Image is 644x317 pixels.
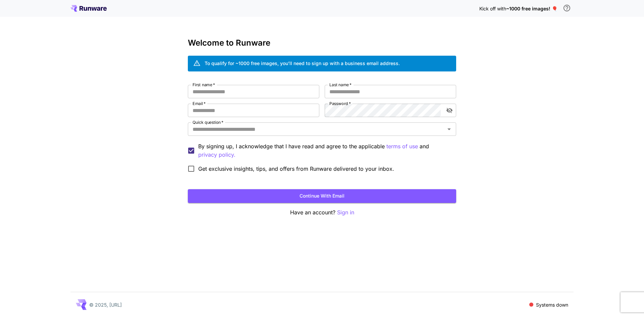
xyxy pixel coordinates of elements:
label: Quick question [193,119,223,125]
h3: Welcome to Runware [188,38,456,48]
span: ~1000 free images! 🎈 [506,6,557,11]
button: By signing up, I acknowledge that I have read and agree to the applicable and privacy policy. [386,142,418,151]
p: Have an account? [188,208,456,217]
p: privacy policy. [198,151,235,159]
label: Password [329,101,351,106]
div: To qualify for ~1000 free images, you’ll need to sign up with a business email address. [205,60,400,67]
span: Kick off with [479,6,506,11]
button: Open [444,124,454,134]
p: © 2025, [URL] [89,301,122,308]
label: Email [193,101,206,106]
button: Continue with email [188,189,456,203]
label: Last name [329,82,352,88]
p: terms of use [386,142,418,151]
p: Systems down [536,301,568,308]
button: toggle password visibility [443,104,455,116]
button: By signing up, I acknowledge that I have read and agree to the applicable terms of use and [198,151,235,159]
label: First name [193,82,215,88]
span: Get exclusive insights, tips, and offers from Runware delivered to your inbox. [198,165,394,173]
button: In order to qualify for free credit, you need to sign up with a business email address and click ... [560,1,574,15]
button: Sign in [337,208,354,217]
p: By signing up, I acknowledge that I have read and agree to the applicable and [198,142,451,159]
